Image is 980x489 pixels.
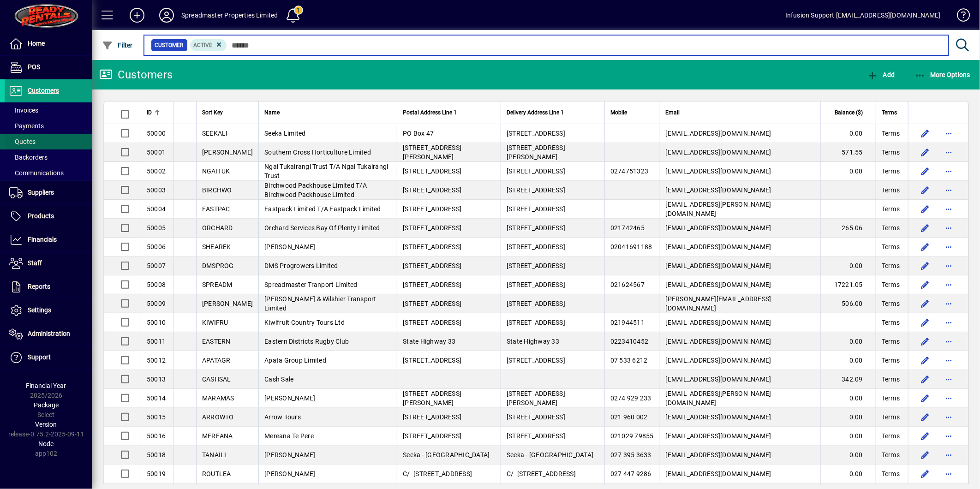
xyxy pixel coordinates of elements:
[918,258,932,273] button: Edit
[882,450,900,459] span: Terms
[820,427,876,446] td: 0.00
[147,130,166,137] span: 50000
[882,375,900,384] span: Terms
[507,451,593,459] span: Seeka - [GEOGRAPHIC_DATA]
[882,299,900,308] span: Terms
[9,107,38,114] span: Invoices
[5,181,92,204] a: Suppliers
[666,107,815,118] div: Email
[610,224,645,232] span: 021742465
[264,149,371,156] span: Southern Cross Horticulture Limited
[28,87,59,94] span: Customers
[264,224,380,232] span: Orchard Services Bay Of Plenty Limited
[403,130,434,137] span: PO Box 47
[942,315,956,330] button: More options
[942,410,956,424] button: More options
[147,357,166,364] span: 50012
[5,205,92,228] a: Products
[820,332,876,351] td: 0.00
[190,39,227,51] mat-chip: Activation Status: Active
[942,391,956,406] button: More options
[202,281,233,288] span: SPREADM
[5,322,92,346] a: Administration
[918,429,932,443] button: Edit
[820,143,876,162] td: 571.55
[610,394,651,402] span: 0274 929 233
[882,431,900,441] span: Terms
[147,319,166,326] span: 50010
[147,451,166,459] span: 50018
[9,122,44,130] span: Payments
[835,107,863,118] span: Balance ($)
[264,107,391,118] div: Name
[507,205,565,213] span: [STREET_ADDRESS]
[942,239,956,254] button: More options
[918,126,932,141] button: Edit
[28,306,51,314] span: Settings
[610,243,652,250] span: 02041691188
[147,107,152,118] span: ID
[820,465,876,483] td: 0.00
[918,372,932,387] button: Edit
[28,63,40,71] span: POS
[820,446,876,465] td: 0.00
[264,205,381,213] span: Eastpack Limited T/A Eastpack Limited
[882,356,900,365] span: Terms
[5,346,92,369] a: Support
[36,421,57,428] span: Version
[202,394,234,402] span: MARAMAS
[9,169,64,177] span: Communications
[403,281,461,288] span: [STREET_ADDRESS]
[882,107,897,118] span: Terms
[820,256,876,275] td: 0.00
[403,470,472,477] span: C/- [STREET_ADDRESS]
[5,228,92,251] a: Financials
[918,277,932,292] button: Edit
[867,71,895,78] span: Add
[918,447,932,462] button: Edit
[918,145,932,160] button: Edit
[882,204,900,214] span: Terms
[942,334,956,349] button: More options
[912,66,973,83] button: More Options
[147,470,166,477] span: 50019
[5,165,92,181] a: Communications
[882,469,900,478] span: Terms
[5,275,92,298] a: Reports
[882,242,900,251] span: Terms
[264,319,345,326] span: Kiwifruit Country Tours Ltd
[264,243,315,250] span: [PERSON_NAME]
[202,262,234,269] span: DMSPROG
[882,129,900,138] span: Terms
[942,126,956,141] button: More options
[507,470,576,477] span: C/- [STREET_ADDRESS]
[918,202,932,216] button: Edit
[820,294,876,313] td: 506.00
[5,102,92,118] a: Invoices
[202,470,231,477] span: ROUTLEA
[403,107,457,118] span: Postal Address Line 1
[666,149,771,156] span: [EMAIL_ADDRESS][DOMAIN_NAME]
[666,413,771,421] span: [EMAIL_ADDRESS][DOMAIN_NAME]
[507,319,565,326] span: [STREET_ADDRESS]
[202,338,231,345] span: EASTERN
[264,432,314,440] span: Mereana Te Pere
[942,372,956,387] button: More options
[507,281,565,288] span: [STREET_ADDRESS]
[202,357,231,364] span: APATAGR
[264,163,388,179] span: Ngai Tukairangi Trust T/A Ngai Tukairangi Trust
[882,148,900,157] span: Terms
[147,186,166,194] span: 50003
[666,451,771,459] span: [EMAIL_ADDRESS][DOMAIN_NAME]
[918,221,932,235] button: Edit
[666,390,771,406] span: [EMAIL_ADDRESS][PERSON_NAME][DOMAIN_NAME]
[610,357,648,364] span: 07 533 6212
[942,296,956,311] button: More options
[147,338,166,345] span: 50011
[202,107,223,118] span: Sort Key
[785,8,941,23] div: Infusion Support [EMAIL_ADDRESS][DOMAIN_NAME]
[507,432,565,440] span: [STREET_ADDRESS]
[610,470,651,477] span: 027 447 9286
[403,390,461,406] span: [STREET_ADDRESS][PERSON_NAME]
[942,145,956,160] button: More options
